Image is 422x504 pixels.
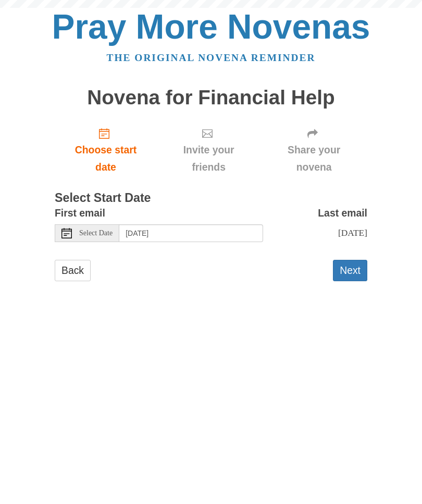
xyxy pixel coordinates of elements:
[107,52,316,63] a: The original novena reminder
[260,119,367,181] div: Click "Next" to confirm your start date first.
[333,260,367,281] button: Next
[338,227,367,238] span: [DATE]
[52,7,370,46] a: Pray More Novenas
[55,205,105,222] label: First email
[271,141,357,176] span: Share your novena
[55,260,91,281] a: Back
[318,205,367,222] label: Last email
[65,141,146,176] span: Choose start date
[55,87,367,109] h1: Novena for Financial Help
[55,191,367,205] h3: Select Start Date
[79,230,113,237] span: Select Date
[157,119,260,181] div: Click "Next" to confirm your start date first.
[167,141,250,176] span: Invite your friends
[55,119,157,181] a: Choose start date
